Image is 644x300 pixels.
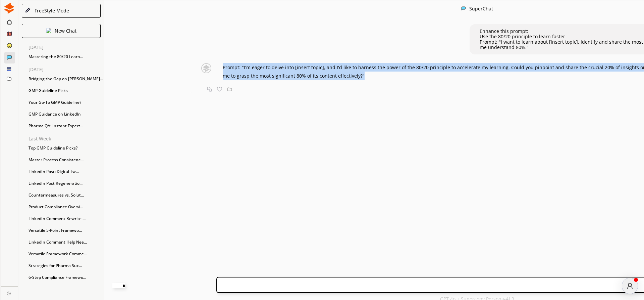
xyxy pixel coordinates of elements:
button: atlas-launcher [622,278,638,294]
img: Save [227,87,232,92]
img: Close [46,28,51,33]
p: [DATE] [29,45,104,50]
div: atlas-message-author-avatar [622,278,638,294]
div: Pharma QA: Instant Expert... [25,121,104,131]
p: New Chat [55,28,76,34]
div: Master Process Consistenc... [25,155,104,165]
div: Versatile Framework Comme... [25,249,104,259]
div: LinkedIn Comment Help Nee... [25,237,104,247]
img: Close [25,7,31,13]
div: Product Compliance Overvi... [25,202,104,212]
p: Last Week [29,136,104,141]
div: 6-Step Compliance Framewo... [25,272,104,283]
div: FreeStyle Mode [32,8,69,13]
div: Strategies for Pharma Suc... [25,261,104,271]
div: Your Go-To GMP Guideline? [25,97,104,108]
div: Top GMP Guideline Picks? [25,143,104,153]
p: [DATE] [29,67,104,72]
div: Bridging the Gap on [PERSON_NAME]... [25,74,104,84]
div: Countermeasures vs. Solut... [25,190,104,200]
img: Close [4,3,15,14]
div: LinkedIn Post: Digital Tw... [25,167,104,177]
div: SuperChat [469,6,493,12]
div: LinkedIn Comment Rewrite ... [25,214,104,224]
img: Close [7,291,11,295]
img: Favorite [217,87,222,92]
div: LinkedIn Post Regeneratio... [25,178,104,188]
a: Close [1,287,18,298]
div: Versatile 5-Point Framewo... [25,225,104,235]
img: Copy [207,87,212,92]
img: Close [193,63,219,73]
div: GMP Guidance on LinkedIn [25,109,104,119]
img: Close [461,6,466,11]
div: GMP Guideline Picks [25,86,104,96]
div: Mastering the 80/20 Learn... [25,52,104,62]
